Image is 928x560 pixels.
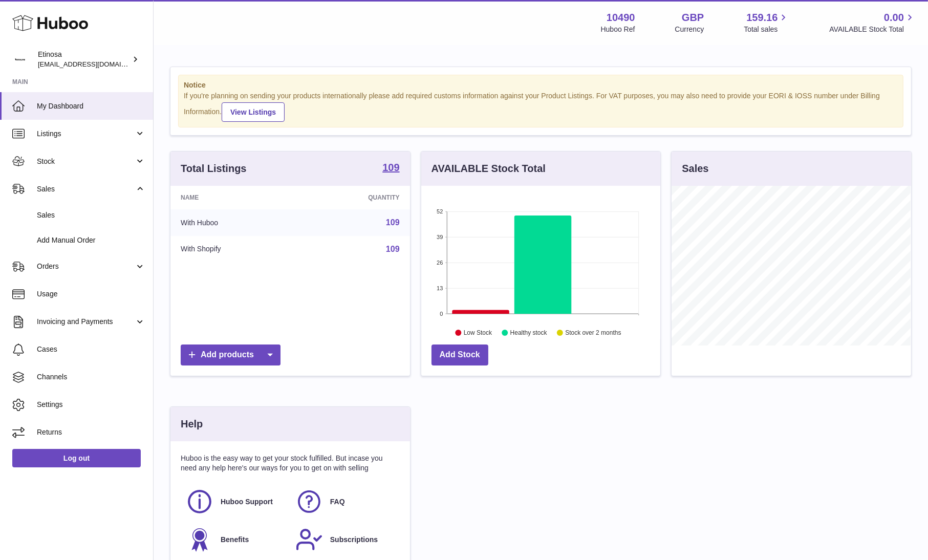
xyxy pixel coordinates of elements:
span: Settings [37,400,145,410]
h3: Total Listings [181,162,247,176]
span: Cases [37,344,145,354]
strong: GBP [682,11,704,25]
a: 109 [382,162,399,175]
span: Sales [37,210,145,220]
th: Quantity [299,186,410,209]
span: Huboo Support [221,497,273,507]
text: 13 [437,285,443,291]
a: 109 [386,245,400,253]
span: Usage [37,289,145,299]
span: Orders [37,262,135,271]
span: 159.16 [746,11,778,25]
div: Huboo Ref [601,25,635,34]
a: FAQ [295,488,395,515]
a: Add products [181,344,280,365]
h3: Help [181,417,203,431]
text: Low Stock [464,329,492,336]
a: Log out [12,449,141,467]
span: My Dashboard [37,101,145,111]
h3: Sales [682,162,708,176]
strong: 10490 [607,11,635,25]
span: Sales [37,184,135,194]
text: 39 [437,234,443,240]
span: Benefits [221,535,249,545]
th: Name [170,186,299,209]
span: AVAILABLE Stock Total [829,25,916,34]
span: [EMAIL_ADDRESS][DOMAIN_NAME] [38,60,150,68]
span: Listings [37,129,135,139]
span: Channels [37,372,145,382]
h3: AVAILABLE Stock Total [431,162,546,176]
a: Add Stock [431,344,488,365]
td: With Huboo [170,209,299,236]
strong: Notice [184,80,898,90]
img: Wolphuk@gmail.com [12,52,28,67]
div: Etinosa [38,50,130,69]
text: 26 [437,260,443,266]
text: Healthy stock [510,329,548,336]
text: 52 [437,208,443,214]
a: 109 [386,218,400,227]
span: Invoicing and Payments [37,317,135,327]
a: Benefits [186,526,285,553]
span: Subscriptions [330,535,378,545]
div: If you're planning on sending your products internationally please add required customs informati... [184,91,898,122]
a: 159.16 Total sales [744,11,789,34]
span: Total sales [744,25,789,34]
a: Subscriptions [295,526,395,553]
span: Returns [37,427,145,437]
span: Stock [37,157,135,166]
td: With Shopify [170,236,299,263]
text: Stock over 2 months [565,329,621,336]
span: 0.00 [884,11,904,25]
p: Huboo is the easy way to get your stock fulfilled. But incase you need any help here's our ways f... [181,454,400,473]
a: Huboo Support [186,488,285,515]
span: Add Manual Order [37,235,145,245]
strong: 109 [382,162,399,173]
div: Currency [675,25,704,34]
a: 0.00 AVAILABLE Stock Total [829,11,916,34]
span: FAQ [330,497,345,507]
a: View Listings [222,102,285,122]
text: 0 [440,311,443,317]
